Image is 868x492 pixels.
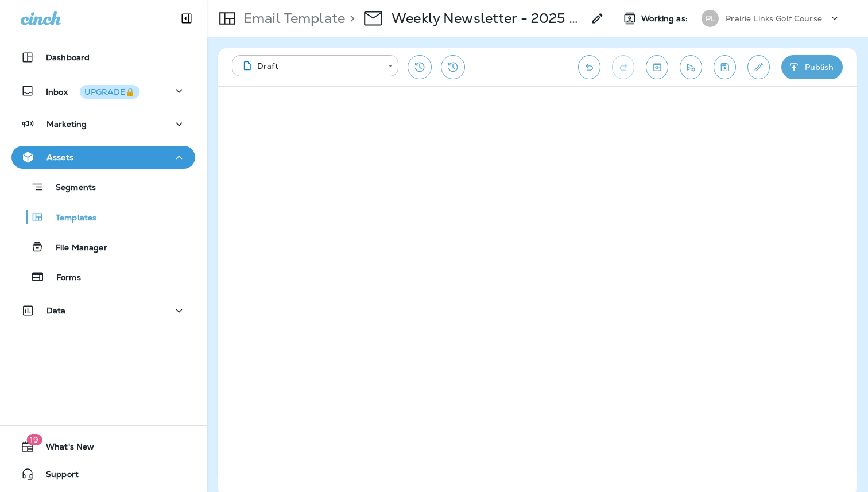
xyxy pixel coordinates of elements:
p: Forms [45,273,81,284]
button: Support [11,463,195,486]
button: Assets [11,146,195,169]
button: Collapse Sidebar [170,7,203,30]
button: Segments [11,175,195,199]
p: Inbox [46,85,139,97]
button: Dashboard [11,46,195,69]
p: Assets [46,153,73,162]
p: File Manager [44,243,107,254]
button: File Manager [11,235,195,259]
div: UPGRADE🔒 [84,88,135,96]
p: Prairie Links Golf Course [726,14,822,23]
button: UPGRADE🔒 [80,85,139,99]
button: Marketing [11,113,195,135]
button: Data [11,299,195,322]
button: Forms [11,265,195,289]
button: Edit details [747,55,770,79]
p: Segments [44,183,96,194]
span: Support [34,470,79,483]
button: Templates [11,205,195,229]
span: 19 [26,434,42,445]
span: Working as: [641,14,690,24]
button: View Changelog [441,55,465,79]
p: Weekly Newsletter - 2025 - 8/26 Prairie Links Copy [392,10,584,27]
p: Data [46,306,66,315]
p: Templates [44,213,96,224]
button: InboxUPGRADE🔒 [11,79,195,102]
p: Marketing [46,119,87,129]
button: Toggle preview [646,55,668,79]
button: Send test email [680,55,702,79]
button: Publish [781,55,843,79]
p: Dashboard [46,53,90,62]
div: Draft [240,60,380,72]
button: 19What's New [11,435,195,458]
button: Restore from previous version [408,55,432,79]
p: Email Template [239,10,345,27]
p: > [345,10,355,27]
span: What's New [34,442,94,456]
button: Undo [578,55,600,79]
button: Save [714,55,736,79]
div: PL [702,10,719,27]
